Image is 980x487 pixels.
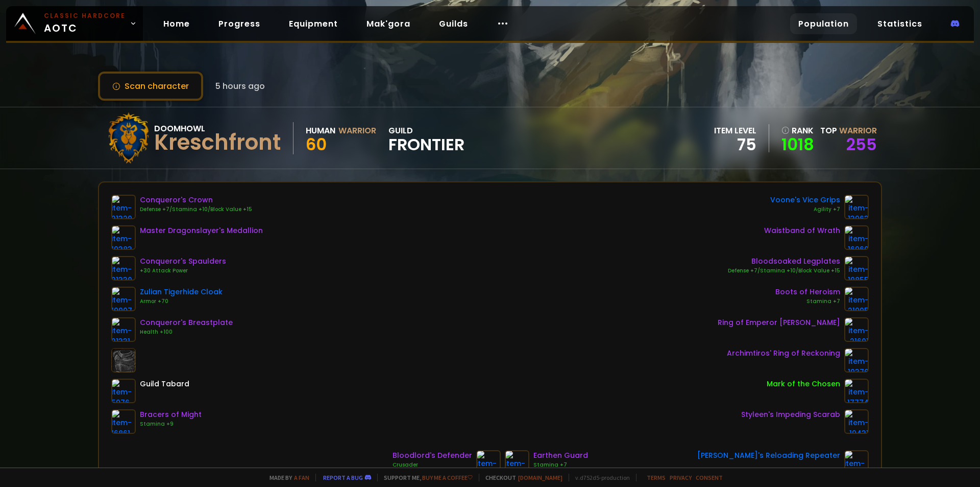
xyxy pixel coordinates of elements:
[140,420,202,428] div: Stamina +9
[215,80,265,92] span: 5 hours ago
[140,267,226,275] div: +30 Attack Power
[647,474,666,481] a: Terms
[338,124,376,137] div: Warrior
[154,122,281,135] div: Doomhowl
[140,225,263,236] div: Master Dragonslayer's Medallion
[6,6,143,41] a: Classic HardcoreAOTC
[111,225,136,250] img: item-19383
[781,124,814,137] div: rank
[839,125,877,136] span: Warrior
[479,474,562,481] span: Checkout
[358,13,419,34] a: Mak'gora
[140,205,252,214] div: Defense +7/Stamina +10/Block Value +15
[154,135,281,150] div: Kreschfront
[696,474,723,481] a: Consent
[111,379,136,403] img: item-5976
[767,379,840,389] div: Mark of the Chosen
[728,267,840,275] div: Defense +7/Stamina +10/Block Value +15
[844,348,869,373] img: item-19376
[670,474,692,481] a: Privacy
[844,195,869,219] img: item-13963
[263,474,309,481] span: Made by
[844,450,869,475] img: item-22347
[111,256,136,281] img: item-21330
[140,287,223,297] div: Zulian Tigerhide Cloak
[844,379,869,403] img: item-17774
[44,11,126,36] span: AOTC
[869,13,930,34] a: Statistics
[306,124,335,137] div: Human
[210,13,268,34] a: Progress
[844,317,869,342] img: item-21601
[714,137,756,152] div: 75
[140,256,226,267] div: Conqueror's Spaulders
[844,225,869,250] img: item-16960
[140,195,252,205] div: Conqueror's Crown
[820,124,877,137] div: Top
[770,195,840,205] div: Voone's Vice Grips
[140,409,202,420] div: Bracers of Might
[306,133,327,156] span: 60
[393,461,472,469] div: Crusader
[790,13,857,34] a: Population
[393,450,472,461] div: Bloodlord's Defender
[728,256,840,267] div: Bloodsoaked Legplates
[846,133,877,156] a: 255
[388,137,464,152] span: Frontier
[111,195,136,219] img: item-21329
[697,450,840,461] div: [PERSON_NAME]'s Reloading Repeater
[764,225,840,236] div: Waistband of Wrath
[770,205,840,214] div: Agility +7
[294,474,309,481] a: a fan
[140,297,223,306] div: Armor +70
[44,11,126,20] small: Classic Hardcore
[533,450,588,461] div: Earthen Guard
[505,450,529,475] img: item-20688
[431,13,476,34] a: Guilds
[140,317,233,328] div: Conqueror's Breastplate
[140,379,189,389] div: Guild Tabard
[775,297,840,306] div: Stamina +7
[388,124,464,152] div: guild
[323,474,363,481] a: Report a bug
[476,450,501,475] img: item-19867
[781,137,814,152] a: 1018
[714,124,756,137] div: item level
[377,474,473,481] span: Support me,
[775,287,840,297] div: Boots of Heroism
[140,328,233,336] div: Health +100
[155,13,198,34] a: Home
[533,461,588,469] div: Stamina +7
[569,474,630,481] span: v. d752d5 - production
[98,72,203,101] button: Scan character
[422,474,473,481] a: Buy me a coffee
[844,287,869,311] img: item-21995
[111,287,136,311] img: item-19907
[111,409,136,434] img: item-16861
[111,317,136,342] img: item-21331
[727,348,840,359] div: Archimtiros' Ring of Reckoning
[281,13,346,34] a: Equipment
[844,256,869,281] img: item-19855
[844,409,869,434] img: item-19431
[741,409,840,420] div: Styleen's Impeding Scarab
[718,317,840,328] div: Ring of Emperor [PERSON_NAME]
[518,474,562,481] a: [DOMAIN_NAME]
